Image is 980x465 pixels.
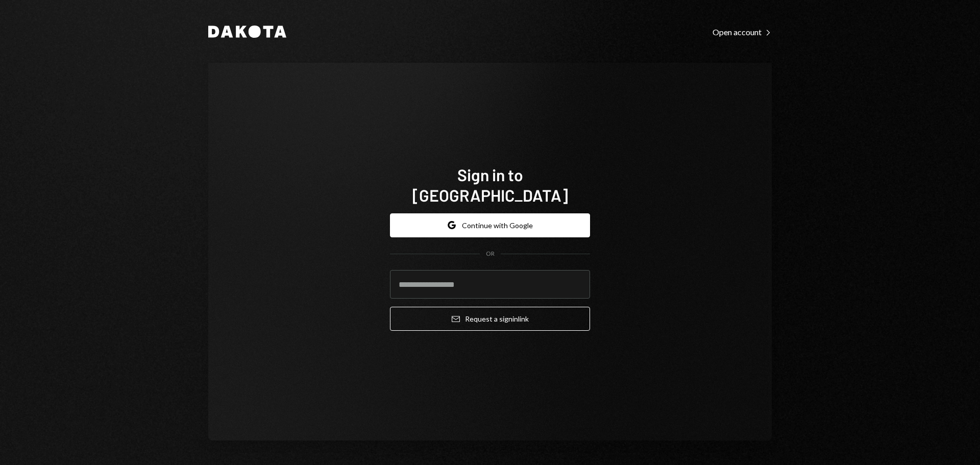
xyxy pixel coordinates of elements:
[390,307,590,331] button: Request a signinlink
[713,26,772,37] a: Open account
[390,213,590,237] button: Continue with Google
[713,27,772,37] div: Open account
[486,250,495,258] div: OR
[390,164,590,205] h1: Sign in to [GEOGRAPHIC_DATA]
